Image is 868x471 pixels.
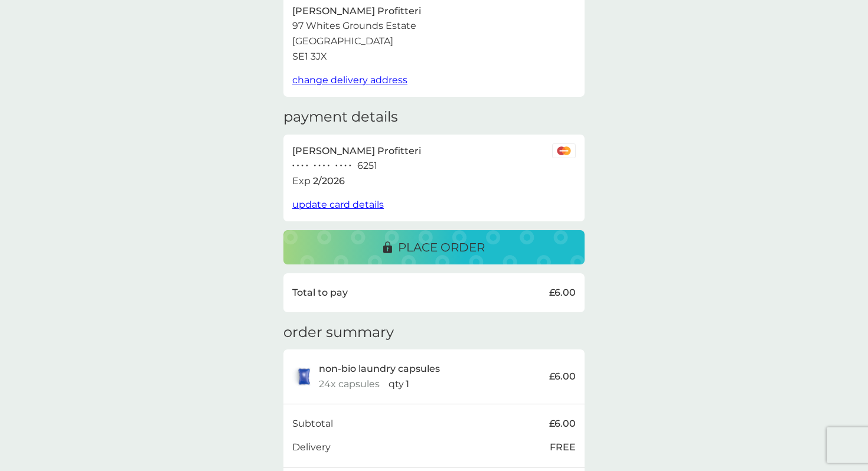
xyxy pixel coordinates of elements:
p: £6.00 [549,285,576,300]
p: SE1 3JX [292,49,327,64]
h3: order summary [283,324,394,341]
p: ● [335,163,338,169]
p: £6.00 [549,416,576,431]
p: Delivery [292,440,331,455]
p: ● [340,163,342,169]
p: ● [327,163,329,169]
p: ● [318,163,321,169]
p: 1 [406,377,409,392]
p: [PERSON_NAME] Profitteri [292,143,421,159]
p: ● [301,163,304,169]
p: qty [389,377,404,392]
p: ● [297,163,299,169]
p: ● [292,163,295,169]
p: £6.00 [549,369,576,384]
p: ● [344,163,347,169]
p: non-bio laundry capsules [319,361,440,377]
button: update card details [292,197,384,212]
p: ● [323,163,325,169]
span: change delivery address [292,74,407,86]
p: 97 Whites Grounds Estate [292,18,416,34]
p: [PERSON_NAME] Profitteri [292,4,421,19]
h3: payment details [283,109,398,126]
p: ● [314,163,316,169]
p: place order [398,238,485,257]
p: 6251 [357,158,377,174]
span: update card details [292,199,384,210]
p: Subtotal [292,416,333,431]
p: ● [306,163,308,169]
button: change delivery address [292,73,407,88]
p: Total to pay [292,285,348,300]
p: 24x capsules [319,377,380,392]
button: place order [283,230,585,264]
p: [GEOGRAPHIC_DATA] [292,34,393,49]
p: 2 / 2026 [313,174,345,189]
p: Exp [292,174,311,189]
p: ● [349,163,351,169]
p: FREE [550,440,576,455]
